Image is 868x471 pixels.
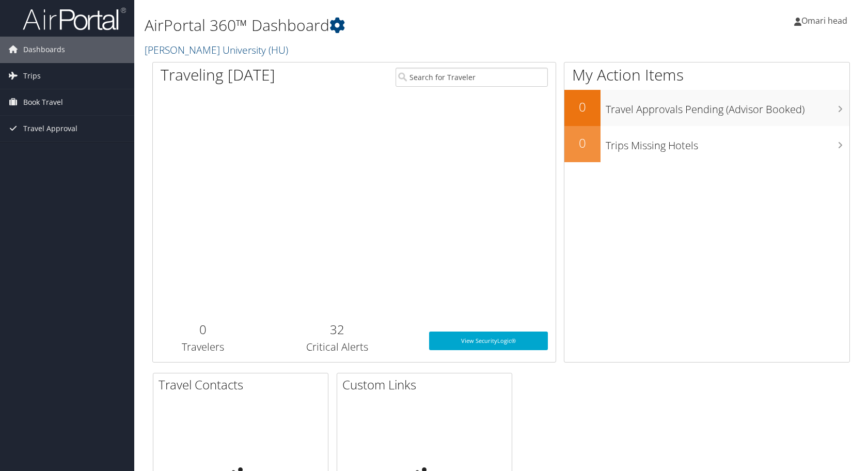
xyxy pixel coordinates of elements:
[429,332,548,350] a: View SecurityLogic®
[23,89,63,115] span: Book Travel
[564,126,849,162] a: 0Trips Missing Hotels
[23,116,77,142] span: Travel Approval
[396,68,548,87] input: Search for Traveler
[564,90,849,126] a: 0Travel Approvals Pending (Advisor Booked)
[564,98,601,116] h2: 0
[161,64,275,86] h1: Traveling [DATE]
[145,43,291,57] a: [PERSON_NAME] University (HU)
[794,5,858,36] a: Omari head
[159,376,328,394] h2: Travel Contacts
[564,64,849,86] h1: My Action Items
[23,7,126,31] img: airportal-logo.png
[145,14,620,36] h1: AirPortal 360™ Dashboard
[801,15,847,26] span: Omari head
[342,376,512,394] h2: Custom Links
[606,133,849,153] h3: Trips Missing Hotels
[23,63,41,89] span: Trips
[606,97,849,117] h3: Travel Approvals Pending (Advisor Booked)
[23,37,65,62] span: Dashboards
[161,321,246,338] h2: 0
[564,134,601,152] h2: 0
[161,340,246,354] h3: Travelers
[261,321,414,338] h2: 32
[261,340,414,354] h3: Critical Alerts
